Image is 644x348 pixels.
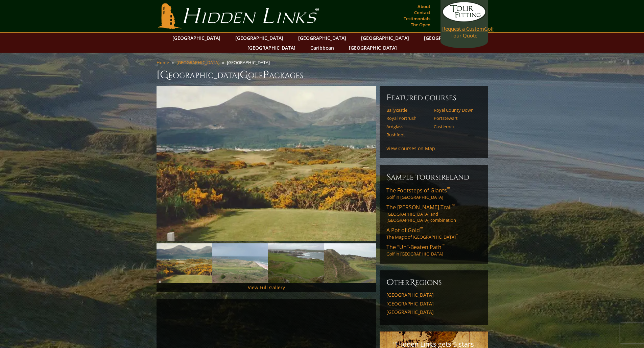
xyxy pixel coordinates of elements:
[248,284,285,291] a: View Full Gallery
[442,2,486,39] a: Request a CustomGolf Tour Quote
[232,33,287,43] a: [GEOGRAPHIC_DATA]
[386,204,481,223] a: The [PERSON_NAME] Trail™[GEOGRAPHIC_DATA] and [GEOGRAPHIC_DATA] combination
[169,33,224,43] a: [GEOGRAPHIC_DATA]
[295,33,350,43] a: [GEOGRAPHIC_DATA]
[176,59,219,65] a: [GEOGRAPHIC_DATA]
[386,226,423,234] span: A Pot of Gold
[386,92,481,103] h6: Featured Courses
[421,33,475,43] a: [GEOGRAPHIC_DATA]
[386,226,481,240] a: A Pot of Gold™The Magic of [GEOGRAPHIC_DATA]™
[410,277,415,288] span: R
[157,68,488,82] h1: [GEOGRAPHIC_DATA] olf ackages
[434,124,477,129] a: Castlerock
[244,43,299,53] a: [GEOGRAPHIC_DATA]
[386,187,450,194] span: The Footsteps of Giants
[412,8,432,17] a: Contact
[307,43,337,53] a: Caribbean
[386,187,481,200] a: The Footsteps of Giants™Golf in [GEOGRAPHIC_DATA]
[157,59,169,65] a: Home
[386,145,435,152] a: View Courses on Map
[386,115,429,121] a: Royal Portrush
[442,243,445,248] sup: ™
[227,59,272,65] li: [GEOGRAPHIC_DATA]
[416,2,432,11] a: About
[358,33,412,43] a: [GEOGRAPHIC_DATA]
[409,20,432,29] a: The Open
[345,43,400,53] a: [GEOGRAPHIC_DATA]
[434,115,477,121] a: Portstewart
[263,68,269,82] span: P
[386,243,481,257] a: The “Un”-Beaten Path™Golf in [GEOGRAPHIC_DATA]
[386,277,481,288] h6: ther egions
[386,309,481,315] a: [GEOGRAPHIC_DATA]
[386,204,455,211] span: The [PERSON_NAME] Trail
[386,132,429,137] a: Bushfoot
[386,124,429,129] a: Ardglass
[452,203,455,209] sup: ™
[240,68,248,82] span: G
[456,234,458,238] sup: ™
[386,292,481,298] a: [GEOGRAPHIC_DATA]
[386,301,481,307] a: [GEOGRAPHIC_DATA]
[402,14,432,23] a: Testimonials
[386,107,429,113] a: Ballycastle
[386,277,394,288] span: O
[386,243,445,251] span: The “Un”-Beaten Path
[386,172,481,183] h6: Sample ToursIreland
[434,107,477,113] a: Royal County Down
[420,226,423,232] sup: ™
[447,186,450,192] sup: ™
[442,25,484,32] span: Request a Custom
